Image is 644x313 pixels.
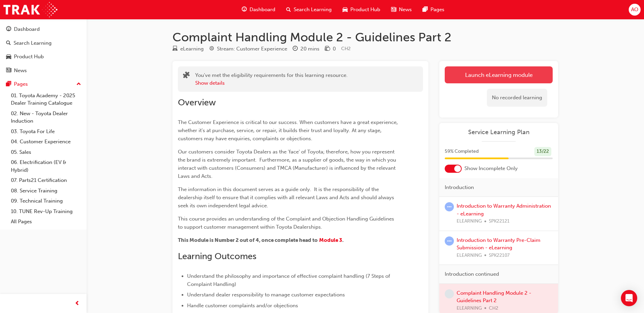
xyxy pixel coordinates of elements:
[430,6,444,14] span: Pages
[417,3,450,17] a: pages-iconPages
[14,39,52,47] div: Search Learning
[487,89,547,107] div: No recorded learning
[293,46,298,52] span: clock-icon
[286,5,291,14] span: search-icon
[187,292,345,298] span: Understand dealer responsibility to manage customer expectations
[75,299,80,308] span: prev-icon
[178,97,216,108] span: Overview
[489,252,510,259] span: SPK22107
[489,217,510,225] span: SPK22121
[3,22,84,78] button: DashboardSearch LearningProduct HubNews
[341,46,351,51] span: Learning resource code
[319,237,342,243] a: Module 3
[350,6,380,14] span: Product Hub
[300,45,319,53] div: 20 mins
[178,216,395,230] span: This course provides an understanding of the Complaint and Objection Handling Guidelines to suppo...
[325,45,336,53] div: Price
[6,54,11,60] span: car-icon
[3,64,84,77] a: News
[8,216,84,227] a: All Pages
[3,78,84,90] button: Pages
[342,237,344,243] span: .
[386,3,417,17] a: news-iconNews
[333,45,336,53] div: 0
[187,302,298,309] span: Handle customer complaints and/or objections
[217,45,287,53] div: Stream: Customer Experience
[178,149,398,179] span: Our customers consider Toyota Dealers as the 'face' of Toyota; therefore, how you represent the b...
[8,186,84,196] a: 08. Service Training
[3,50,84,63] a: Product Hub
[242,5,247,14] span: guage-icon
[178,119,399,142] span: The Customer Experience is critical to our success. When customers have a great experience, wheth...
[195,71,348,87] div: You've met the eligibility requirements for this learning resource.
[178,237,318,243] span: This Module is Number 2 out of 4, once complete head to
[457,252,482,259] span: ELEARNING
[294,6,332,14] span: Search Learning
[14,67,27,75] div: News
[8,108,84,126] a: 02. New - Toyota Dealer Induction
[14,53,44,61] div: Product Hub
[293,45,319,53] div: Duration
[464,165,518,172] span: Show Incomplete Only
[457,237,540,251] a: Introduction to Warranty Pre-Claim Submission - eLearning
[3,37,84,49] a: Search Learning
[76,80,81,89] span: up-icon
[8,90,84,108] a: 01. Toyota Academy - 2025 Dealer Training Catalogue
[14,80,28,88] div: Pages
[457,203,551,217] a: Introduction to Warranty Administration - eLearning
[325,46,330,52] span: money-icon
[8,206,84,217] a: 10. TUNE Rev-Up Training
[172,46,178,52] span: learningResourceType_ELEARNING-icon
[187,273,391,287] span: Understand the philosophy and importance of effective complaint handling (7 Steps of Complaint Ha...
[8,147,84,158] a: 05. Sales
[8,157,84,175] a: 06. Electrification (EV & Hybrid)
[180,45,204,53] div: eLearning
[399,6,412,14] span: News
[3,23,84,36] a: Dashboard
[423,5,428,14] span: pages-icon
[183,72,190,80] span: puzzle-icon
[6,81,11,87] span: pages-icon
[534,147,551,156] div: 13 / 22
[343,5,348,14] span: car-icon
[445,66,553,83] a: Launch eLearning module
[445,236,454,246] span: learningRecordVerb_ATTEMPT-icon
[195,79,225,87] button: Show details
[457,217,482,225] span: ELEARNING
[8,175,84,186] a: 07. Parts21 Certification
[178,186,395,209] span: The information in this document serves as a guide only. It is the responsibility of the dealersh...
[445,289,454,298] span: learningRecordVerb_NONE-icon
[172,45,204,53] div: Type
[445,128,553,136] a: Service Learning Plan
[178,251,256,262] span: Learning Outcomes
[8,196,84,206] a: 09. Technical Training
[250,6,275,14] span: Dashboard
[445,184,474,191] span: Introduction
[14,25,40,33] div: Dashboard
[391,5,396,14] span: news-icon
[172,30,558,45] h1: Complaint Handling Module 2 - Guidelines Part 2
[445,202,454,211] span: learningRecordVerb_ATTEMPT-icon
[621,290,637,306] div: Open Intercom Messenger
[3,2,57,17] img: Trak
[209,46,214,52] span: target-icon
[629,4,641,16] button: AO
[236,3,281,17] a: guage-iconDashboard
[337,3,386,17] a: car-iconProduct Hub
[6,26,11,33] span: guage-icon
[209,45,287,53] div: Stream
[631,6,638,14] span: AO
[6,68,11,74] span: news-icon
[445,148,479,155] span: 59 % Completed
[8,126,84,137] a: 03. Toyota For Life
[281,3,337,17] a: search-iconSearch Learning
[6,40,11,46] span: search-icon
[8,137,84,147] a: 04. Customer Experience
[445,270,499,278] span: Introduction continued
